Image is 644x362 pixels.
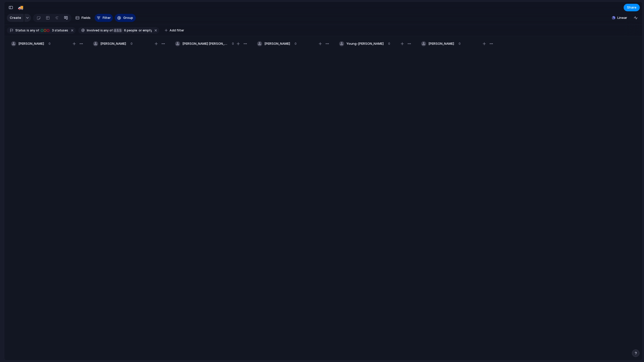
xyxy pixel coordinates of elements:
span: [PERSON_NAME] [428,41,454,46]
span: Add filter [170,28,184,33]
span: [PERSON_NAME] [264,41,290,46]
span: 0 [295,41,297,46]
button: isany of [26,28,40,33]
button: Share [624,4,640,11]
span: 3 [51,28,55,32]
span: [PERSON_NAME] [PERSON_NAME] [182,41,227,46]
span: [PERSON_NAME] [100,41,126,46]
button: Create [7,14,24,22]
span: [PERSON_NAME] [18,41,44,46]
span: 0 [459,41,461,46]
span: any of [29,28,39,33]
span: is [27,28,29,33]
span: or empty [138,28,152,33]
span: Share [627,5,636,10]
span: Linear [617,15,627,20]
button: 🚚 [17,4,25,12]
span: Young-[PERSON_NAME] [346,41,384,46]
span: 6 [123,28,127,32]
button: Group [115,14,136,22]
button: isany of [99,28,114,33]
span: Create [10,15,21,20]
span: Involved [87,28,99,33]
button: 6 peopleor empty [113,28,153,33]
span: 0 [49,41,51,46]
span: 0 [232,41,234,46]
span: is [100,28,103,33]
span: 0 [388,41,390,46]
button: Add filter [162,27,187,34]
button: Linear [610,14,629,22]
span: any of [103,28,113,33]
span: statuses [51,28,68,33]
button: Filter [95,14,113,22]
span: Status [15,28,26,33]
span: Group [123,15,133,20]
div: 🚚 [18,4,23,11]
button: 3 statuses [39,28,69,33]
span: 0 [131,41,133,46]
span: Filter [103,15,111,20]
button: Fields [73,14,93,22]
span: Fields [82,15,91,20]
span: people [123,28,137,33]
